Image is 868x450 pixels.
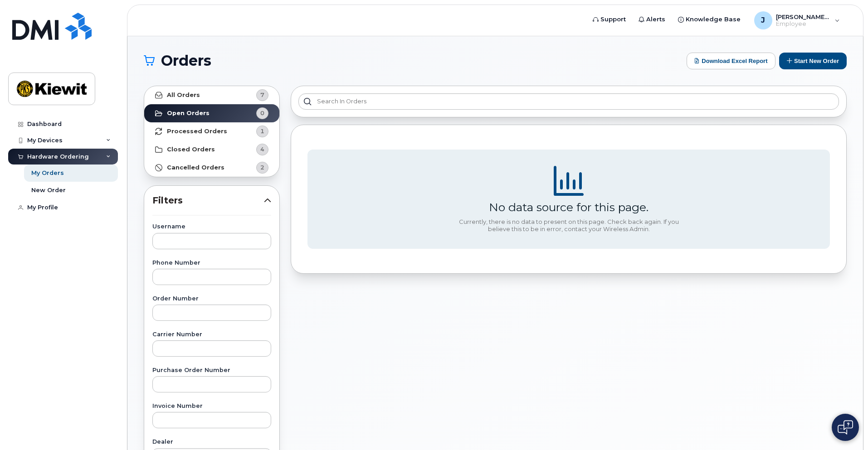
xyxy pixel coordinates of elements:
input: Search in orders [298,93,839,110]
a: All Orders7 [144,86,279,104]
label: Carrier Number [152,332,271,338]
a: Open Orders0 [144,104,279,122]
label: Order Number [152,296,271,302]
strong: Closed Orders [167,146,215,153]
span: 2 [260,163,264,172]
label: Invoice Number [152,403,271,409]
button: Download Excel Report [687,53,775,69]
label: Username [152,224,271,230]
div: No data source for this page. [489,200,649,214]
a: Closed Orders4 [144,140,279,159]
strong: All Orders [167,92,200,99]
span: Orders [161,54,211,68]
div: Currently, there is no data to present on this page. Check back again. If you believe this to be ... [455,218,682,232]
strong: Open Orders [167,110,210,117]
strong: Processed Orders [167,128,227,135]
label: Phone Number [152,260,271,266]
strong: Cancelled Orders [167,164,224,171]
a: Processed Orders1 [144,122,279,140]
span: 7 [260,91,264,99]
label: Dealer [152,439,271,445]
button: Start New Order [779,53,847,69]
a: Cancelled Orders2 [144,159,279,177]
img: Open chat [838,420,853,435]
label: Purchase Order Number [152,368,271,373]
span: 0 [260,109,264,117]
span: 1 [260,127,264,135]
span: 4 [260,145,264,154]
span: Filters [152,194,264,207]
